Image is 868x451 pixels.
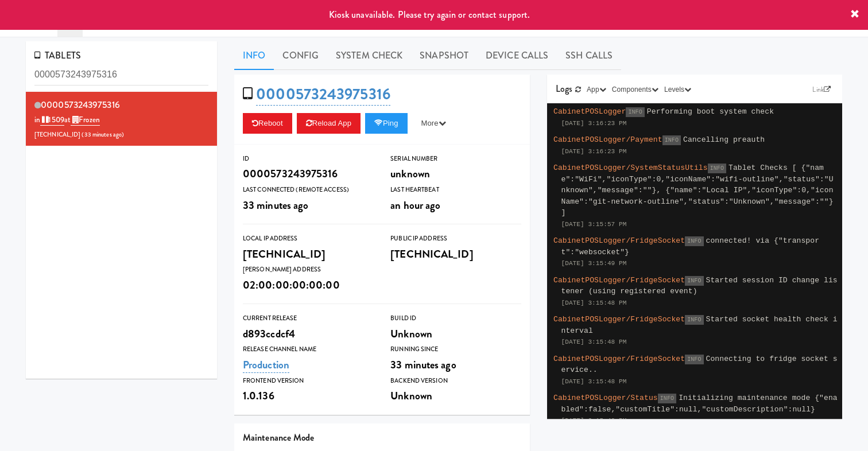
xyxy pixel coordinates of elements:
a: Link [809,84,834,95]
span: Maintenance Mode [243,431,315,444]
span: [DATE] 3:15:49 PM [561,260,627,267]
button: Ping [365,113,408,134]
span: Started socket health check interval [561,315,838,335]
span: CabinetPOSLogger/FridgeSocket [553,315,685,324]
span: [DATE] 3:15:48 PM [561,378,627,385]
span: INFO [685,355,703,364]
span: INFO [658,394,676,403]
span: [DATE] 3:15:57 PM [561,221,627,228]
span: CabinetPOSLogger/Payment [553,135,662,144]
div: Public IP Address [390,233,521,244]
span: Initializing maintenance mode {"enabled":false,"customTitle":null,"customDescription":null} [561,394,838,414]
span: Cancelling preauth [683,135,765,144]
span: INFO [626,107,644,117]
div: Local IP Address [243,233,373,244]
span: [DATE] 3:15:48 PM [561,339,627,345]
button: More [412,113,455,134]
div: 1.0.136 [243,386,373,406]
span: Kiosk unavailable. Please try again or contact support. [329,8,530,21]
div: ID [243,153,373,165]
span: CabinetPOSLogger/Status [553,394,658,402]
span: connected! via {"transport":"websocket"} [561,236,820,256]
button: Levels [661,84,694,95]
div: Running Since [390,344,521,355]
div: Last Heartbeat [390,184,521,196]
div: [TECHNICAL_ID] [390,244,521,264]
span: an hour ago [390,197,440,213]
div: Backend Version [390,375,521,387]
div: Unknown [390,386,521,406]
div: unknown [390,164,521,184]
button: App [584,84,609,95]
span: INFO [708,164,726,173]
div: 02:00:00:00:00:00 [243,275,373,295]
button: Reboot [243,113,292,134]
div: Unknown [390,324,521,344]
div: 0000573243975316 [243,164,373,184]
div: Release Channel Name [243,344,373,355]
span: INFO [685,236,703,246]
span: [DATE] 3:16:23 PM [561,148,627,155]
span: in [34,114,64,126]
span: [TECHNICAL_ID] ( ) [34,130,124,139]
span: 33 minutes ago [84,130,122,139]
span: Tablet Checks [ {"name":"WiFi","iconType":0,"iconName":"wifi-outline","status":"Unknown","message... [561,164,834,217]
span: CabinetPOSLogger/SystemStatusUtils [553,164,708,172]
a: Snapshot [411,41,477,70]
div: [TECHNICAL_ID] [243,244,373,264]
span: Logs [556,82,572,95]
a: 1509 [40,114,64,126]
span: INFO [685,315,703,325]
span: [DATE] 3:16:23 PM [561,120,627,127]
div: Build Id [390,313,521,324]
input: Search tablets [34,64,208,85]
span: 0000573243975316 [41,98,120,111]
span: TABLETS [34,49,81,62]
span: CabinetPOSLogger/FridgeSocket [553,276,685,285]
span: INFO [662,135,681,145]
a: SSH Calls [557,41,621,70]
span: CabinetPOSLogger [553,107,626,116]
span: at [64,114,100,126]
a: Config [274,41,327,70]
button: Reload App [297,113,361,134]
a: System Check [327,41,411,70]
a: Production [243,357,289,373]
span: [DATE] 3:15:48 PM [561,417,627,424]
div: [PERSON_NAME] Address [243,264,373,275]
span: [DATE] 3:15:48 PM [561,300,627,306]
div: Current Release [243,313,373,324]
div: Serial Number [390,153,521,165]
div: Last Connected (Remote Access) [243,184,373,196]
span: Performing boot system check [647,107,774,116]
div: Frontend Version [243,375,373,387]
button: Components [609,84,661,95]
span: CabinetPOSLogger/FridgeSocket [553,355,685,363]
li: 0000573243975316in 1509at Frozen[TECHNICAL_ID] (33 minutes ago) [26,92,217,146]
a: Info [234,41,274,70]
div: d893ccdcf4 [243,324,373,344]
span: CabinetPOSLogger/FridgeSocket [553,236,685,245]
a: Frozen [71,114,100,126]
a: 0000573243975316 [256,83,390,106]
span: INFO [685,276,703,286]
a: Device Calls [477,41,557,70]
span: 33 minutes ago [243,197,308,213]
span: 33 minutes ago [390,357,456,372]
